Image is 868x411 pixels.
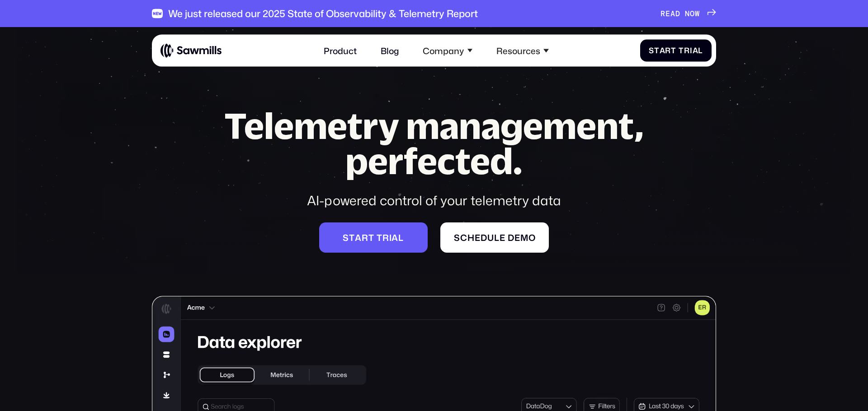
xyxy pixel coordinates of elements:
span: r [382,232,389,243]
span: o [528,232,536,243]
span: T [679,46,684,55]
span: r [684,46,690,55]
span: S [649,46,654,55]
span: c [460,232,467,243]
span: l [398,232,404,243]
span: a [660,46,665,55]
span: N [685,9,690,18]
div: Resources [496,45,540,55]
span: d [508,232,514,243]
span: A [670,9,675,18]
span: m [520,232,528,243]
span: S [454,232,460,243]
a: Scheduledemo [440,222,549,252]
span: e [475,232,481,243]
span: W [695,9,700,18]
a: Starttrial [319,222,428,252]
span: a [392,232,398,243]
span: u [487,232,494,243]
span: D [675,9,680,18]
div: Company [423,45,464,55]
span: e [514,232,520,243]
span: l [698,46,703,55]
a: Blog [374,39,406,62]
span: t [368,232,374,243]
span: i [389,232,392,243]
span: t [654,46,660,55]
span: a [693,46,698,55]
span: i [690,46,693,55]
h1: Telemetry management, perfected. [203,108,665,179]
span: S [343,232,349,243]
span: e [500,232,505,243]
div: We just released our 2025 State of Observability & Telemetry Report [168,8,478,19]
a: READNOW [660,9,716,18]
div: Company [416,39,479,62]
span: r [362,232,368,243]
div: Resources [490,39,555,62]
span: t [671,46,676,55]
div: AI-powered control of your telemetry data [203,191,665,209]
span: E [665,9,670,18]
span: l [494,232,500,243]
a: Product [317,39,363,62]
span: t [377,232,382,243]
a: StartTrial [640,39,712,61]
span: d [481,232,487,243]
span: R [660,9,665,18]
span: h [467,232,475,243]
span: t [349,232,355,243]
span: r [665,46,671,55]
span: a [355,232,362,243]
span: O [690,9,695,18]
